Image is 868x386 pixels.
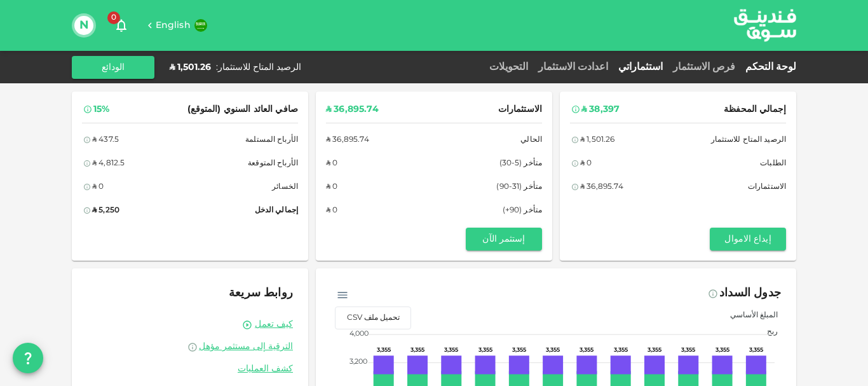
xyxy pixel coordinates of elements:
span: إجمالي المحفظة [724,102,786,118]
button: 0 [109,13,134,38]
a: التحويلات [484,62,533,72]
button: الودائع [72,56,154,79]
div: ʢ 4,812.5 [92,157,125,170]
div: 15% [93,102,109,118]
span: روابط سريعة [229,287,293,299]
div: ʢ 0 [92,181,104,194]
div: ʢ 36,895.74 [326,102,379,118]
img: flag-sa.b9a346574cdc8950dd34b50780441f57.svg [194,19,207,32]
button: إيداع الاموال [710,228,786,251]
div: ʢ 36,895.74 [326,134,369,147]
span: المبلغ الأساسي [721,312,778,319]
div: ʢ 38,397 [581,102,620,118]
div: ʢ 36,895.74 [580,181,623,194]
div: ʢ 1,501.26 [580,134,615,147]
span: الرصيد المتاح للاستثمار [711,134,786,147]
span: متأخر (31-90) [496,181,542,194]
p: تحميل ملف CSV [338,310,408,326]
a: الترقية إلى مستثمر مؤهل [87,341,293,353]
a: كيف تعمل [255,319,293,331]
a: فرص الاستثمار [668,62,740,72]
div: ʢ 5,250 [92,204,119,217]
div: ʢ 0 [326,181,337,194]
span: الطلبات [760,157,786,170]
div: ʢ 0 [580,157,592,170]
tspan: 3,200 [349,359,367,365]
tspan: 4,000 [349,331,369,337]
a: استثماراتي [613,62,668,72]
a: logo [734,1,796,50]
button: N [74,16,93,35]
span: الاستثمارات [748,181,786,194]
div: ʢ 1,501.26 [170,61,211,74]
span: صافي العائد السنوي (المتوقع) [187,102,298,118]
div: ʢ 437.5 [92,134,119,147]
span: English [156,21,191,30]
span: الخسائر [272,181,298,194]
span: 0 [107,11,120,24]
div: جدول السداد [719,284,781,304]
span: الاستثمارات [498,102,542,118]
button: question [13,343,43,373]
div: ʢ 0 [326,204,337,217]
span: ربح [757,328,778,336]
a: اعدادت الاستثمار [533,62,613,72]
img: logo [717,1,813,50]
span: الترقية إلى مستثمر مؤهل [199,342,293,351]
span: الحالي [520,134,542,147]
span: إجمالي الدخل [255,204,298,217]
a: كشف العمليات [87,363,293,375]
a: لوحة التحكم [740,62,796,72]
span: الأرباح المتوقعة [248,157,298,170]
span: متأخر (5-30) [499,157,542,170]
button: إستثمر الآن [466,228,542,251]
span: الأرباح المستلمة [245,134,298,147]
span: متأخر (90+) [503,204,542,217]
div: الرصيد المتاح للاستثمار : [216,61,301,74]
div: ʢ 0 [326,157,337,170]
